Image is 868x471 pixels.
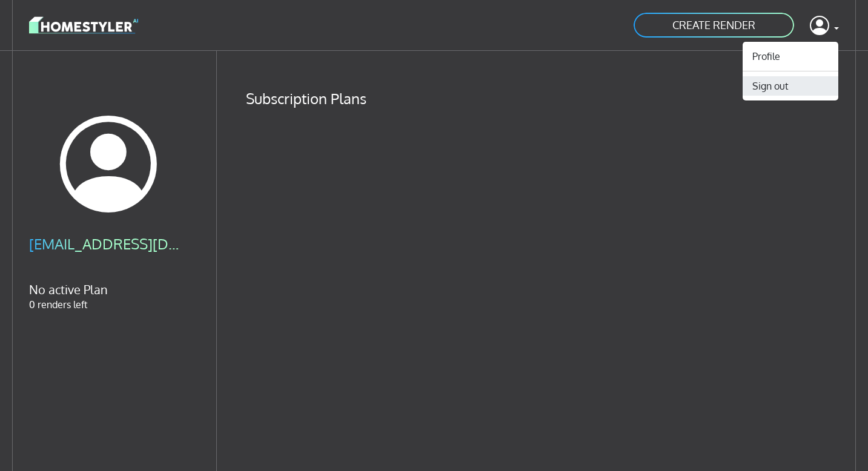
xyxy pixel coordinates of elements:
h5: No active Plan [29,282,187,297]
h4: [EMAIL_ADDRESS][DOMAIN_NAME] [29,235,187,253]
button: Sign out [743,76,838,96]
div: 0 renders left [29,235,187,312]
a: Profile [743,47,838,66]
h4: Subscription Plans [246,90,839,108]
a: CREATE RENDER [632,12,795,39]
img: logo-3de290ba35641baa71223ecac5eacb59cb85b4c7fdf211dc9aaecaaee71ea2f8.svg [29,15,138,36]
